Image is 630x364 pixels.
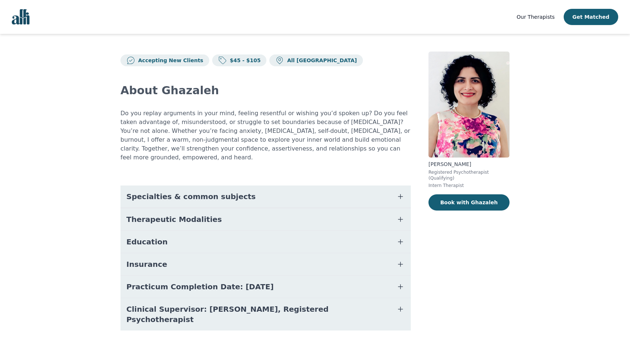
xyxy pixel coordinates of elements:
p: $45 - $105 [227,57,261,64]
span: Our Therapists [517,14,554,20]
span: Specialties & common subjects [126,191,256,202]
h2: About Ghazaleh [120,84,411,97]
button: Clinical Supervisor: [PERSON_NAME], Registered Psychotherapist [120,298,411,331]
p: All [GEOGRAPHIC_DATA] [284,57,357,64]
button: Education [120,231,411,253]
p: Accepting New Clients [135,57,203,64]
span: Education [126,237,168,247]
span: Therapeutic Modalities [126,214,222,225]
button: Book with Ghazaleh [428,194,510,211]
p: Do you replay arguments in your mind, feeling resentful or wishing you’d spoken up? Do you feel t... [120,109,411,162]
span: Insurance [126,259,167,269]
p: Registered Psychotherapist (Qualifying) [428,169,510,181]
button: Insurance [120,253,411,275]
button: Get Matched [564,9,618,25]
img: alli logo [12,9,29,25]
img: Ghazaleh_Bozorg [428,52,510,158]
span: Practicum Completion Date: [DATE] [126,282,274,292]
span: Clinical Supervisor: [PERSON_NAME], Registered Psychotherapist [126,304,387,325]
a: Our Therapists [517,13,554,21]
p: [PERSON_NAME] [428,160,510,168]
button: Practicum Completion Date: [DATE] [120,276,411,298]
button: Specialties & common subjects [120,185,411,208]
p: Intern Therapist [428,183,510,188]
button: Therapeutic Modalities [120,208,411,230]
